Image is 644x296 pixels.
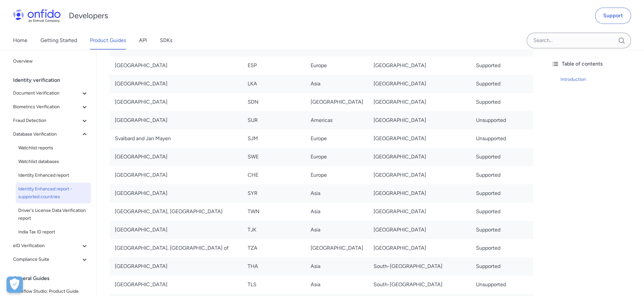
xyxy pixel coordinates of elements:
[368,239,471,257] td: [GEOGRAPHIC_DATA]
[368,56,471,75] td: [GEOGRAPHIC_DATA]
[13,57,88,65] span: Overview
[13,117,81,125] span: Fraud Detection
[110,275,242,294] td: [GEOGRAPHIC_DATA]
[139,31,147,50] a: API
[242,257,305,275] td: THA
[305,221,368,239] td: Asia
[18,171,88,179] span: Identity Enhanced report
[90,31,126,50] a: Product Guides
[242,166,305,184] td: CHE
[368,111,471,129] td: [GEOGRAPHIC_DATA]
[10,128,91,141] button: Database Verification
[527,33,631,48] input: Onfido search input field
[471,75,533,93] td: Supported
[368,166,471,184] td: [GEOGRAPHIC_DATA]
[471,184,533,202] td: Supported
[242,239,305,257] td: TZA
[18,185,88,201] span: Identity Enhanced report - supported countries
[13,256,81,263] span: Compliance Suite
[13,130,81,138] span: Database Verification
[305,148,368,166] td: Europe
[13,103,81,111] span: Biometrics Verification
[305,184,368,202] td: Asia
[10,87,91,100] button: Document Verification
[16,169,91,182] a: Identity Enhanced report
[471,275,533,294] td: Unsupported
[10,253,91,266] button: Compliance Suite
[368,75,471,93] td: [GEOGRAPHIC_DATA]
[305,275,368,294] td: Asia
[69,10,108,21] h1: Developers
[110,129,242,148] td: Svalbard and Jan Mayen
[7,276,23,293] button: Open Preferences
[242,148,305,166] td: SWE
[368,257,471,275] td: South-[GEOGRAPHIC_DATA]
[110,166,242,184] td: [GEOGRAPHIC_DATA]
[10,239,91,252] button: eID Verification
[160,31,172,50] a: SDKs
[110,202,242,221] td: [GEOGRAPHIC_DATA], [GEOGRAPHIC_DATA]
[13,9,61,22] img: Onfido Logo
[16,141,91,155] a: Watchlist reports
[471,111,533,129] td: Unsupported
[18,207,88,222] span: Driver's License Data Verification report
[242,129,305,148] td: SJM
[13,74,94,87] div: Identity verification
[110,56,242,75] td: [GEOGRAPHIC_DATA]
[305,93,368,111] td: [GEOGRAPHIC_DATA]
[368,221,471,239] td: [GEOGRAPHIC_DATA]
[10,100,91,113] button: Biometrics Verification
[471,166,533,184] td: Supported
[551,60,639,68] div: Table of contents
[13,242,81,250] span: eID Verification
[13,288,88,295] span: Workflow Studio: Product Guide
[16,226,91,239] a: India Tax ID report
[13,31,27,50] a: Home
[16,204,91,225] a: Driver's License Data Verification report
[110,111,242,129] td: [GEOGRAPHIC_DATA]
[471,56,533,75] td: Supported
[242,202,305,221] td: TWN
[242,56,305,75] td: ESP
[242,111,305,129] td: SUR
[305,56,368,75] td: Europe
[471,93,533,111] td: Supported
[18,158,88,166] span: Watchlist databases
[471,202,533,221] td: Supported
[560,76,639,83] a: Introduction
[110,257,242,275] td: [GEOGRAPHIC_DATA]
[471,221,533,239] td: Supported
[368,129,471,148] td: [GEOGRAPHIC_DATA]
[242,93,305,111] td: SDN
[471,257,533,275] td: Supported
[368,148,471,166] td: [GEOGRAPHIC_DATA]
[13,89,81,97] span: Document Verification
[242,184,305,202] td: SYR
[305,111,368,129] td: Americas
[242,275,305,294] td: TLS
[305,257,368,275] td: Asia
[110,93,242,111] td: [GEOGRAPHIC_DATA]
[16,183,91,203] a: Identity Enhanced report - supported countries
[595,7,631,24] a: Support
[18,144,88,152] span: Watchlist reports
[242,221,305,239] td: TJK
[305,166,368,184] td: Europe
[368,184,471,202] td: [GEOGRAPHIC_DATA]
[13,272,94,285] div: General Guides
[368,275,471,294] td: South-[GEOGRAPHIC_DATA]
[110,148,242,166] td: [GEOGRAPHIC_DATA]
[471,239,533,257] td: Supported
[18,228,88,236] span: India Tax ID report
[10,55,91,68] a: Overview
[10,114,91,127] button: Fraud Detection
[7,276,23,293] div: Cookie Preferences
[110,221,242,239] td: [GEOGRAPHIC_DATA]
[368,202,471,221] td: [GEOGRAPHIC_DATA]
[16,155,91,168] a: Watchlist databases
[305,239,368,257] td: [GEOGRAPHIC_DATA]
[305,75,368,93] td: Asia
[242,75,305,93] td: LKA
[40,31,77,50] a: Getting Started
